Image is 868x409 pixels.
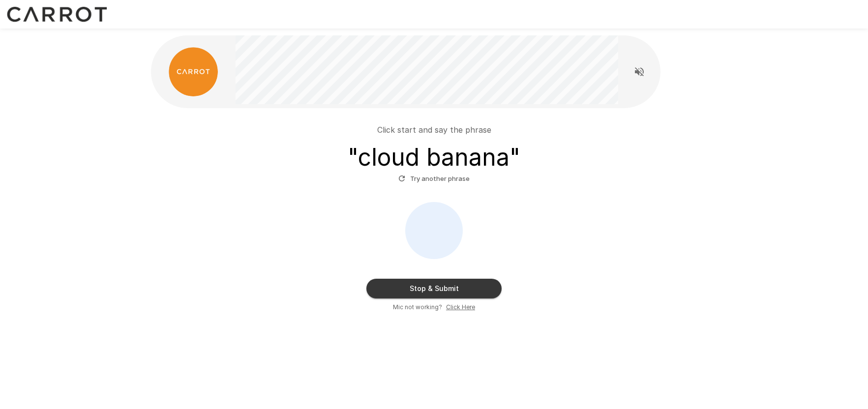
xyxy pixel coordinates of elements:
button: Read questions aloud [629,62,649,82]
img: carrot_logo.png [169,47,218,96]
button: Stop & Submit [366,279,502,298]
p: Click start and say the phrase [377,124,491,136]
u: Click Here [446,303,475,311]
button: Try another phrase [396,171,472,186]
h3: " cloud banana " [348,144,520,171]
span: Mic not working? [393,302,442,312]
